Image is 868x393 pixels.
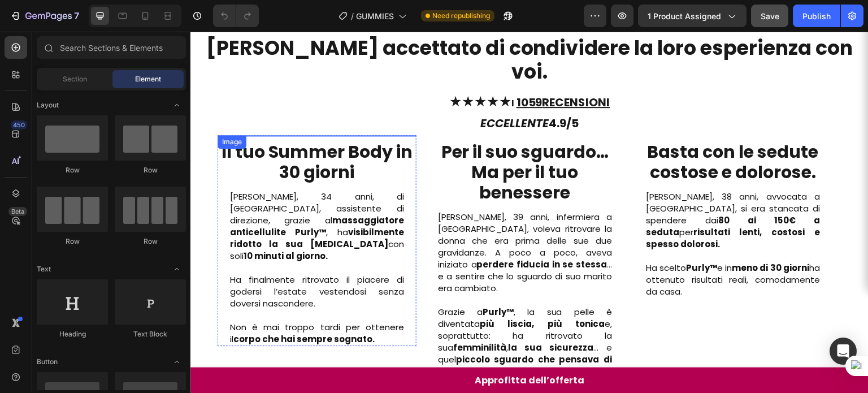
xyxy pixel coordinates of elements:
strong: 10 minuti al giorno. [53,218,137,230]
div: Text Block [115,329,186,339]
p: [PERSON_NAME], 34 anni, di [GEOGRAPHIC_DATA], assistente di direzione, grazie al , ha con soli [40,159,214,230]
strong: Basta con le sedute costose e dolorose. [457,108,628,153]
button: Save [751,5,788,27]
strong: Per il suo sguardo… Ma per il tuo benessere [251,108,419,173]
div: Undo/Redo [213,5,259,27]
u: RECENSIONI [352,63,420,79]
strong: visibilmente ridotto la sua [MEDICAL_DATA] [40,195,214,218]
input: Search Sections & Elements [37,36,186,59]
strong: Purly™ [496,230,527,242]
p: [PERSON_NAME], 38 anni, avvocata a [GEOGRAPHIC_DATA], si era stancata di spendere dai per [456,159,630,218]
span: Layout [37,100,59,110]
div: 450 [11,120,27,129]
i: ECCELLENTE [290,84,358,100]
p: Approfitta dell’offerta [284,343,394,355]
strong: 80 ai 150€ a seduta [456,183,630,206]
strong: corpo che hai sempre sognato. [43,301,184,313]
strong: la sua sicurezza [318,310,403,322]
button: 7 [5,5,84,27]
iframe: Design area [190,32,868,393]
button: 1 product assigned [638,5,747,27]
strong: Purly™ [293,274,324,286]
span: GUMMIES [356,10,394,22]
div: Row [37,236,108,247]
strong: più liscia, più tonica [289,286,414,298]
p: Ha scelto e in ha ottenuto risultati reali, comodamente da casa. [456,230,630,266]
strong: femminilità [263,310,316,322]
span: Section [63,74,87,84]
span: Toggle open [168,260,186,278]
p: Ha finalmente ritrovato il piacere di godersi l’estate vestendosi senza doversi nascondere. [40,242,214,278]
span: Toggle open [168,353,186,371]
p: 7 [74,9,79,23]
span: 1 product assigned [648,10,721,22]
span: Toggle open [168,96,186,114]
strong: [PERSON_NAME] accettato di condividere la loro esperienza con voi. [16,2,663,54]
a: ★★★★★I1059 [259,60,352,80]
p: 4.9/5 [1,84,677,100]
span: Text [37,264,51,274]
div: Image [29,105,54,115]
div: Open Intercom Messenger [830,338,857,365]
strong: risultati lenti, costosi e spesso dolorosi. [456,195,630,218]
div: Row [115,236,186,247]
strong: perdere fiducia in se stessa [287,227,417,239]
p: [PERSON_NAME], 39 anni, infermiera a [GEOGRAPHIC_DATA], voleva ritrovare la donna che era prima d... [248,179,422,262]
u: 1059 [326,63,352,79]
strong: Il tuo Summer Body in 30 giorni [31,108,223,153]
span: Button [37,357,58,367]
div: Heading [37,329,108,339]
div: Row [115,165,186,175]
p: Grazie a , la sua pelle è diventata e, soprattutto: ha ritrovato la sua , … e quel [248,274,422,346]
span: Need republishing [432,11,490,21]
strong: I [321,66,324,77]
p: Non è mai troppo tardi per ottenere il [40,290,214,313]
strong: massaggiatore anticellulite Purly™ [40,183,214,206]
div: Row [37,165,108,175]
button: Publish [793,5,840,27]
div: Publish [802,10,831,22]
span: / [351,10,354,22]
strong: piccolo sguardo che pensava di aver perso. [248,322,422,346]
div: Beta [8,207,27,216]
span: Save [761,11,779,21]
strong: meno di 30 giorni [542,230,619,242]
span: Element [135,74,161,84]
